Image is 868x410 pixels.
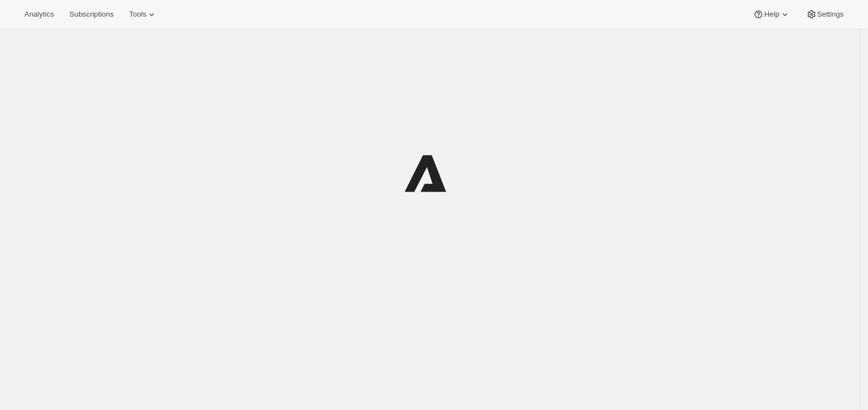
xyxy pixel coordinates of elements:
button: Analytics [18,7,60,22]
button: Help [746,7,797,22]
span: Help [764,10,779,19]
button: Settings [799,7,850,22]
span: Analytics [24,10,54,19]
span: Settings [817,10,844,19]
span: Tools [129,10,146,19]
button: Tools [122,7,164,22]
button: Subscriptions [63,7,120,22]
span: Subscriptions [69,10,113,19]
